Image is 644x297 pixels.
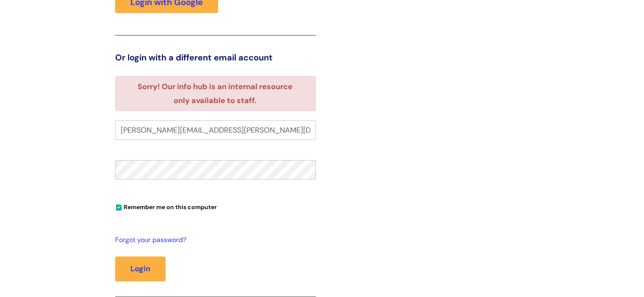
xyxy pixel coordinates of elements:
div: You can uncheck this option if you're logging in from a shared device [115,200,316,213]
input: Remember me on this computer [116,205,122,210]
li: Sorry! Our info hub is an internal resource only available to staff. [130,80,301,107]
input: Your e-mail address [115,120,316,140]
a: Forgot your password? [115,234,312,246]
button: Login [115,256,166,281]
label: Remember me on this computer [115,202,217,211]
h3: Or login with a different email account [115,52,316,63]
